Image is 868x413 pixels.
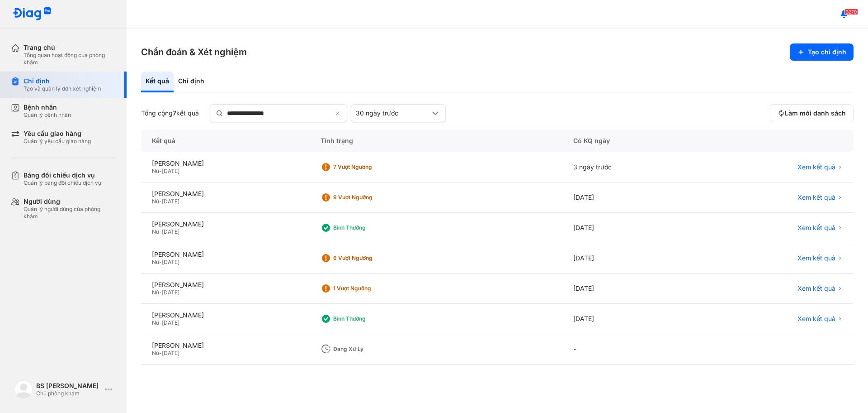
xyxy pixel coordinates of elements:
div: Kết quả [141,72,174,92]
div: Yêu cầu giao hàng [24,130,91,138]
div: Có KQ ngày [562,130,700,152]
div: [PERSON_NAME] [152,250,299,259]
span: [DATE] [162,198,179,205]
button: Tạo chỉ định [790,43,854,61]
div: - [562,334,700,365]
div: Quản lý bảng đối chiếu dịch vụ [24,179,101,187]
span: Nữ [152,228,159,235]
div: Bình thường [333,224,406,231]
div: Chỉ định [174,72,209,92]
img: logo [14,380,33,399]
div: Trang chủ [24,43,116,52]
span: Xem kết quả [797,193,835,202]
div: Tổng quan hoạt động của phòng khám [24,52,116,66]
span: Nữ [152,168,159,174]
div: 1 Vượt ngưỡng [333,285,406,292]
span: - [159,259,162,265]
span: - [159,168,162,174]
div: Người dùng [24,197,116,206]
div: Kết quả [141,130,310,152]
img: logo [13,7,52,21]
span: Nữ [152,259,159,265]
div: 7 Vượt ngưỡng [333,163,406,171]
span: - [159,319,162,326]
div: [PERSON_NAME] [152,190,299,198]
h3: Chẩn đoán & Xét nghiệm [141,46,247,58]
span: [DATE] [162,350,179,356]
span: Nữ [152,198,159,205]
div: [DATE] [562,182,700,213]
div: Đang xử lý [333,346,406,353]
div: [DATE] [562,304,700,334]
span: Nữ [152,289,159,296]
div: [DATE] [562,213,700,243]
div: 30 ngày trước [356,109,430,117]
span: - [159,228,162,235]
div: [DATE] [562,243,700,274]
div: Quản lý yêu cầu giao hàng [24,138,91,145]
span: Xem kết quả [797,315,835,323]
span: - [159,289,162,296]
span: Xem kết quả [797,163,835,171]
span: - [159,350,162,356]
div: [PERSON_NAME] [152,341,299,350]
span: [DATE] [162,228,179,235]
div: Bảng đối chiếu dịch vụ [24,171,101,179]
div: 9 Vượt ngưỡng [333,194,406,201]
div: [PERSON_NAME] [152,281,299,289]
span: Xem kết quả [797,224,835,232]
div: Bình thường [333,315,406,322]
div: [DATE] [562,274,700,304]
span: 3270 [844,9,858,15]
div: Chỉ định [24,77,101,85]
span: Xem kết quả [797,254,835,262]
span: - [159,198,162,205]
div: Tổng cộng kết quả [141,109,199,117]
div: Chủ phòng khám [36,390,101,397]
span: 7 [173,109,176,117]
span: [DATE] [162,319,179,326]
span: Làm mới danh sách [785,109,846,117]
div: 3 ngày trước [562,152,700,182]
span: [DATE] [162,168,179,174]
span: Nữ [152,319,159,326]
button: Làm mới danh sách [770,104,854,122]
div: [PERSON_NAME] [152,311,299,319]
span: [DATE] [162,289,179,296]
div: BS [PERSON_NAME] [36,382,101,390]
span: Xem kết quả [797,284,835,293]
div: [PERSON_NAME] [152,159,299,168]
span: Nữ [152,350,159,356]
div: Tình trạng [310,130,562,152]
div: Tạo và quản lý đơn xét nghiệm [24,85,101,92]
div: 6 Vượt ngưỡng [333,255,406,262]
span: [DATE] [162,259,179,265]
div: Bệnh nhân [24,103,71,111]
div: [PERSON_NAME] [152,220,299,228]
div: Quản lý người dùng của phòng khám [24,206,116,220]
div: Quản lý bệnh nhân [24,111,71,119]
